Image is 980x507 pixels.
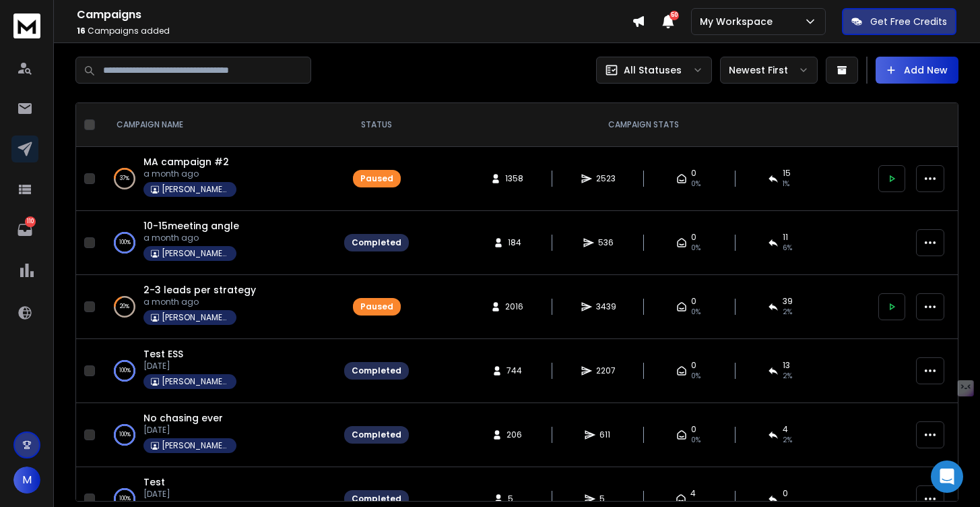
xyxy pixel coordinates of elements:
[842,8,956,35] button: Get Free Credits
[783,307,792,318] span: 2 %
[77,25,86,36] span: 16
[143,233,239,243] p: a month ago
[11,216,38,243] a: 110
[508,494,521,504] span: 5
[143,155,229,169] a: MA campaign #2
[691,307,700,318] span: 0%
[13,467,40,494] button: M
[143,361,236,371] p: [DATE]
[352,237,401,248] div: Completed
[120,172,129,185] p: 37 %
[691,424,696,435] span: 0
[691,168,696,179] span: 0
[596,173,616,184] span: 2523
[505,301,523,312] span: 2016
[119,236,131,249] p: 100 %
[143,297,256,307] p: a month ago
[507,365,522,376] span: 744
[876,57,958,84] button: Add New
[360,173,393,184] div: Paused
[691,296,696,307] span: 0
[143,411,223,425] a: No chasing ever
[783,232,788,243] span: 11
[162,440,229,451] p: [PERSON_NAME] Automates
[77,7,632,23] h1: Campaigns
[336,103,417,147] th: STATUS
[119,428,131,442] p: 100 %
[669,11,679,20] span: 50
[596,301,616,312] span: 3439
[100,103,336,147] th: CAMPAIGN NAME
[599,429,613,440] span: 611
[783,360,790,371] span: 13
[100,339,336,403] td: 100%Test ESS[DATE][PERSON_NAME] Automates
[352,494,401,504] div: Completed
[720,57,818,84] button: Newest First
[596,365,616,376] span: 2207
[143,347,183,361] a: Test ESS
[100,403,336,467] td: 100%No chasing ever[DATE][PERSON_NAME] Automates
[100,211,336,275] td: 100%10-15meeting anglea month ago[PERSON_NAME] Automates
[162,376,229,387] p: [PERSON_NAME] Automates
[119,492,131,506] p: 100 %
[598,237,614,248] span: 536
[143,169,236,179] p: a month ago
[783,243,792,253] span: 6 %
[417,103,870,147] th: CAMPAIGN STATS
[507,429,522,440] span: 206
[505,173,523,184] span: 1358
[783,488,788,499] span: 0
[870,15,947,28] p: Get Free Credits
[624,63,682,77] p: All Statuses
[120,300,129,314] p: 20 %
[783,296,793,307] span: 39
[143,283,256,297] a: 2-3 leads per strategy
[691,435,700,446] span: 0%
[162,184,229,195] p: [PERSON_NAME] Automates
[143,489,199,500] p: [DATE]
[119,364,131,378] p: 100 %
[13,13,40,38] img: logo
[690,488,696,499] span: 4
[691,179,700,189] span: 0%
[100,147,336,211] td: 37%MA campaign #2a month ago[PERSON_NAME] Automates
[508,237,521,248] span: 184
[143,425,236,436] p: [DATE]
[352,429,401,440] div: Completed
[25,216,36,227] p: 110
[100,275,336,339] td: 20%2-3 leads per strategya month ago[PERSON_NAME] Automates
[162,312,229,323] p: [PERSON_NAME] Automates
[599,494,613,504] span: 5
[352,365,401,376] div: Completed
[700,15,778,28] p: My Workspace
[360,301,393,312] div: Paused
[783,435,792,446] span: 2 %
[931,460,963,493] div: Open Intercom Messenger
[783,424,788,435] span: 4
[162,248,229,259] p: [PERSON_NAME] Automates
[691,371,700,382] span: 0%
[143,219,239,233] a: 10-15meeting angle
[783,179,789,189] span: 1 %
[143,475,165,489] a: Test
[783,371,792,382] span: 2 %
[691,360,696,371] span: 0
[77,26,632,36] p: Campaigns added
[691,243,700,253] span: 0%
[691,232,696,243] span: 0
[783,168,791,179] span: 15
